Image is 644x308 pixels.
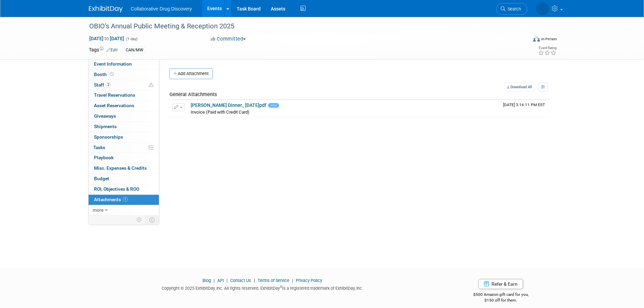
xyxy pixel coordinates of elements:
[106,82,111,87] span: 2
[89,90,159,100] a: Travel Reservations
[202,278,211,283] a: Blog
[89,111,159,121] a: Giveaways
[124,47,145,54] div: CAN/MW
[89,6,123,13] img: ExhibitDay
[94,186,139,192] span: ROI, Objectives & ROO
[94,124,117,129] span: Shipments
[296,278,322,283] a: Privacy Policy
[89,70,159,80] a: Booth
[89,205,159,215] a: more
[131,6,192,11] span: Collaborative Drug Discovery
[145,215,159,224] td: Toggle Event Tabs
[505,82,534,92] a: Download All
[446,287,555,303] div: $500 Amazon gift card for you,
[89,143,159,153] a: Tasks
[89,46,118,54] td: Tags
[191,102,266,108] a: [PERSON_NAME] Dinner_ [DATE]pdf
[225,278,229,283] span: |
[109,72,115,77] span: Booth not reserved yet
[94,113,116,119] span: Giveaways
[258,278,289,283] a: Terms of Service
[487,35,557,45] div: Event Format
[89,35,124,42] span: [DATE] [DATE]
[93,145,105,150] span: Tasks
[478,279,523,289] a: Refer & Earn
[93,207,103,213] span: more
[94,155,114,160] span: Playbook
[94,103,134,108] span: Asset Reservations
[149,82,153,88] span: Potential Scheduling Conflict -- at least one attendee is tagged in another overlapping event.
[169,91,217,97] span: General Attachments
[89,284,436,291] div: Copyright © 2025 ExhibitDay, Inc. All rights reserved. ExhibitDay is a registered trademark of Ex...
[89,195,159,205] a: Attachments1
[94,176,109,181] span: Budget
[106,48,118,52] a: Edit
[94,165,147,171] span: Misc. Expenses & Credits
[500,100,550,117] td: Upload Timestamp
[536,2,549,15] img: Juan Gijzelaar
[94,197,128,202] span: Attachments
[89,59,159,69] a: Event Information
[89,163,159,173] a: Misc. Expenses & Credits
[89,80,159,90] a: Staff2
[94,134,123,140] span: Sponsorships
[87,20,517,32] div: OBIO’s Annual Public Meeting & Reception 2025
[89,184,159,194] a: ROI, Objectives & ROO
[290,278,295,283] span: |
[212,278,216,283] span: |
[252,278,257,283] span: |
[268,103,279,108] span: new
[89,122,159,132] a: Shipments
[533,36,540,42] img: Format-Inperson.png
[94,61,132,67] span: Event Information
[208,35,248,43] button: Committed
[89,132,159,142] a: Sponsorships
[496,3,527,15] a: Search
[217,278,224,283] a: API
[503,102,545,107] span: Upload Timestamp
[541,37,557,42] div: In-Person
[103,36,110,41] span: to
[446,298,555,303] div: $150 off for them.
[505,6,521,11] span: Search
[89,101,159,111] a: Asset Reservations
[89,153,159,163] a: Playbook
[125,37,138,41] span: (1 day)
[169,68,213,79] button: Add Attachment
[538,46,556,50] div: Event Rating
[123,197,128,202] span: 1
[230,278,251,283] a: Contact Us
[94,92,135,98] span: Travel Reservations
[94,82,111,88] span: Staff
[94,72,115,77] span: Booth
[134,215,145,224] td: Personalize Event Tab Strip
[280,285,282,289] sup: ®
[89,174,159,184] a: Budget
[191,110,249,115] span: Invoice (Paid with Credit Card)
